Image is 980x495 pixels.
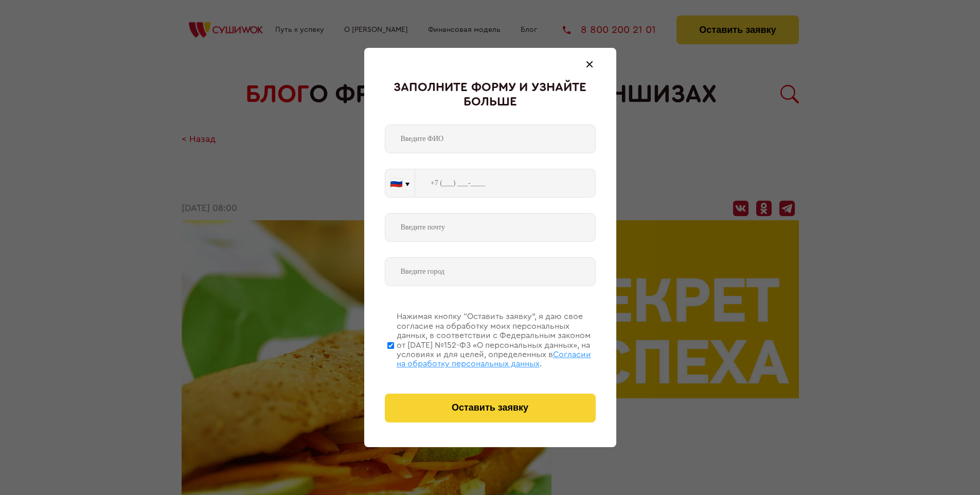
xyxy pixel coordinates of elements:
[415,169,596,198] input: +7 (___) ___-____
[397,312,596,368] div: Нажимая кнопку “Оставить заявку”, я даю свое согласие на обработку моих персональных данных, в со...
[385,394,596,422] button: Оставить заявку
[385,213,596,242] input: Введите почту
[397,350,591,368] span: Согласии на обработку персональных данных
[385,81,596,109] div: Заполните форму и узнайте больше
[385,125,596,153] input: Введите ФИО
[385,169,415,197] button: 🇷🇺
[385,257,596,286] input: Введите город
